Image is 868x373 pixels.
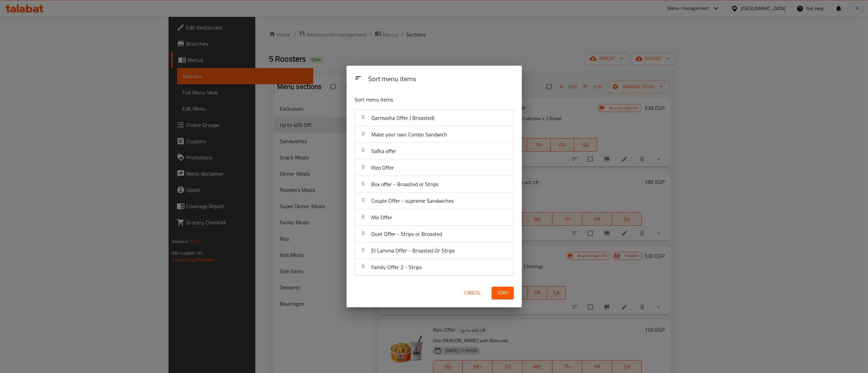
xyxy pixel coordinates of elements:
[355,226,513,242] div: Duet Offer - Strips or Broasted
[371,113,434,123] span: Qarmasha Offer ( Broasted)
[355,209,513,226] div: Mix Offer
[366,72,516,87] div: Sort menu items
[355,176,513,193] div: Box offer - Broasted or Strips
[371,179,438,189] span: Box offer - Broasted or Strips
[355,110,513,126] div: Qarmasha Offer ( Broasted)
[355,259,513,276] div: Family Offer 2 - Strips
[371,229,442,239] span: Duet Offer - Strips or Broasted
[355,143,513,159] div: Safka offer
[355,126,513,143] div: Make your own Combo Sandwich
[355,242,513,259] div: El Lamma Offer - Broasted Or Strips
[462,287,484,299] button: Cancel
[371,129,447,139] span: Make your own Combo Sandwich
[371,245,455,256] span: El Lamma Offer - Broasted Or Strips
[371,196,454,206] span: Couple Offer - supreme Sandwiches
[371,212,392,222] span: Mix Offer
[465,289,481,297] span: Cancel
[497,289,508,297] span: Sort
[371,262,422,272] span: Family Offer 2 - Strips
[355,193,513,209] div: Couple Offer - supreme Sandwiches
[355,159,513,176] div: Rizo Offer
[371,146,396,156] span: Safka offer
[371,162,394,173] span: Rizo Offer
[492,287,514,299] button: Sort
[355,95,481,104] p: Sort menu items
